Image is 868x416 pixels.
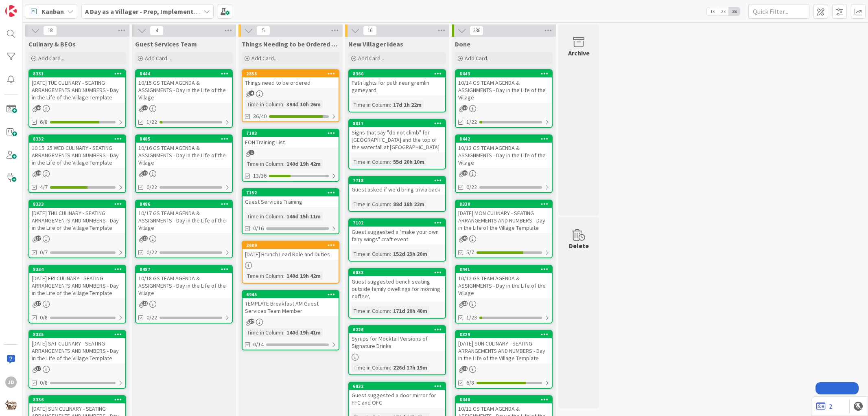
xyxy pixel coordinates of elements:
[243,196,339,207] div: Guest Services Training
[462,236,468,241] span: 40
[718,7,729,15] span: 2x
[140,266,232,272] div: 8487
[456,200,552,208] div: 8330
[245,271,283,280] div: Time in Column
[816,401,832,411] a: 2
[353,220,445,226] div: 7102
[466,118,477,126] span: 1/22
[349,70,445,95] div: 8360Path lights for path near gremlin gameyard
[349,383,445,390] div: 6832
[33,397,125,403] div: 8336
[456,70,552,77] div: 8443
[29,208,125,233] div: [DATE] THU CULINARY - SEATING ARRANGEMENTS AND NUMBERS - Day in the Life of the Village Template
[136,135,232,168] div: 848510/16 GS TEAM AGENDA & ASSIGNMENTS - Day in the Life of the Village
[455,40,470,48] span: Done
[349,219,445,244] div: 7102Guest suggested a "make your own fairy wings" craft event
[40,118,48,126] span: 6/8
[243,298,339,316] div: TEMPLATE Breakfast AM Guest Services Team Member
[284,212,323,221] div: 146d 15h 11m
[349,326,445,333] div: 6226
[243,189,339,196] div: 7152
[40,379,48,387] span: 0/8
[283,100,284,109] span: :
[466,183,477,191] span: 0/22
[465,55,491,62] span: Add Card...
[349,383,445,408] div: 6832Guest suggested a door mirror for FFC and OFC
[142,105,148,110] span: 25
[5,5,17,17] img: Visit kanbanzone.com
[349,120,445,127] div: 8017
[29,70,125,77] div: 8331
[150,26,164,35] span: 4
[284,100,323,109] div: 394d 10h 26m
[253,112,267,121] span: 36/40
[353,270,445,275] div: 6833
[40,248,48,257] span: 0/7
[349,77,445,95] div: Path lights for path near gremlin gameyard
[462,366,468,371] span: 41
[459,266,552,272] div: 8441
[29,200,125,233] div: 8333[DATE] THU CULINARY - SEATING ARRANGEMENTS AND NUMBERS - Day in the Life of the Village Template
[29,135,125,168] div: 833210.15. 25 WED CULINARY - SEATING ARRANGEMENTS AND NUMBERS - Day in the Life of the Village Te...
[140,71,232,77] div: 8444
[36,366,41,371] span: 37
[243,291,339,298] div: 6945
[466,313,477,322] span: 1/23
[136,70,232,103] div: 844410/15 GS TEAM AGENDA & ASSIGNMENTS - Day in the Life of the Village
[36,236,41,241] span: 37
[146,118,157,126] span: 1/22
[245,212,283,221] div: Time in Column
[462,105,468,110] span: 24
[349,269,445,276] div: 6833
[283,159,284,168] span: :
[5,376,17,388] div: JD
[707,7,718,15] span: 1x
[456,143,552,168] div: 10/13 GS TEAM AGENDA & ASSIGNMENTS - Day in the Life of the Village
[249,150,254,155] span: 1
[29,338,125,363] div: [DATE] SAT CULINARY - SEATING ARRANGEMENTS AND NUMBERS - Day in the Life of the Village Template
[353,383,445,389] div: 6832
[352,157,390,166] div: Time in Column
[349,269,445,302] div: 6833Guest suggested bench seating outside family dwellings for morning coffee\
[246,292,339,297] div: 6945
[349,390,445,408] div: Guest suggested a door mirror for FFC and OFC
[243,189,339,207] div: 7152Guest Services Training
[146,248,157,257] span: 0/22
[29,266,125,298] div: 8334[DATE] FRI CULINARY - SEATING ARRANGEMENTS AND NUMBERS - Day in the Life of the Village Template
[284,159,323,168] div: 140d 19h 42m
[243,70,339,88] div: 2858Things need to be ordered
[253,224,264,233] span: 0/16
[243,249,339,260] div: [DATE] Brunch Lead Role and Duties
[243,242,339,260] div: 2689[DATE] Brunch Lead Role and Duties
[466,248,474,257] span: 5/7
[142,301,148,306] span: 25
[748,4,809,19] input: Quick Filter...
[29,143,125,168] div: 10.15. 25 WED CULINARY - SEATING ARRANGEMENTS AND NUMBERS - Day in the Life of the Village Template
[352,306,390,315] div: Time in Column
[253,340,264,349] span: 0/14
[349,127,445,152] div: Signs that say "do not climb" for [GEOGRAPHIC_DATA] and the top of the waterfall at [GEOGRAPHIC_D...
[243,130,339,137] div: 7103
[569,241,589,251] div: Delete
[140,201,232,207] div: 8486
[135,40,197,48] span: Guest Services Team
[29,135,125,143] div: 8332
[456,200,552,233] div: 8330[DATE] MON CULINARY - SEATING ARRANGEMENTS AND NUMBERS - Day in the Life of the Village Template
[36,105,41,110] span: 42
[29,77,125,103] div: [DATE] TUE CULINARY - SEATING ARRANGEMENTS AND NUMBERS - Day in the Life of the Village Template
[243,70,339,77] div: 2858
[353,71,445,77] div: 8360
[136,70,232,77] div: 8444
[568,48,590,58] div: Archive
[283,212,284,221] span: :
[5,399,17,411] img: avatar
[251,55,278,62] span: Add Card...
[249,90,254,96] span: 4
[470,26,483,35] span: 236
[391,100,424,109] div: 17d 1h 22m
[391,200,426,209] div: 88d 18h 22m
[349,184,445,195] div: Guest asked if we'd bring trivia back
[33,71,125,77] div: 8331
[729,7,740,15] span: 3x
[349,70,445,77] div: 8360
